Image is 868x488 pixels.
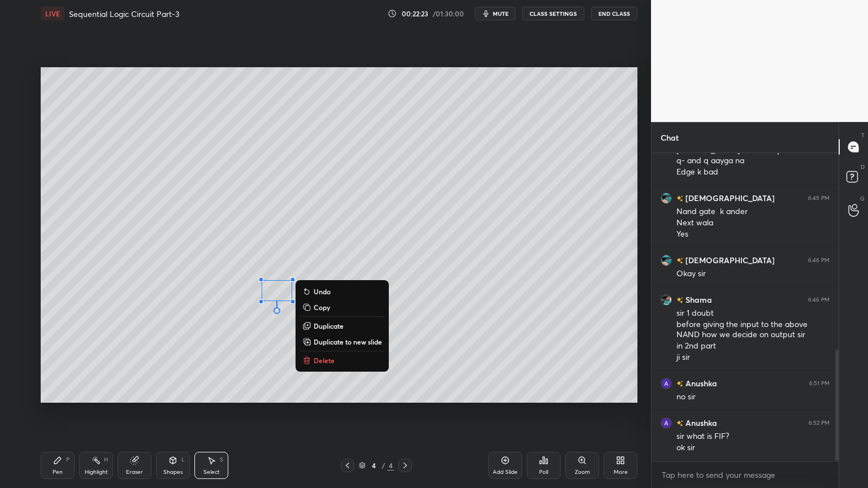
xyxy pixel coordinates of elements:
[676,195,683,202] img: no-rating-badge.077c3623.svg
[314,337,382,346] p: Duplicate to new slide
[676,308,830,319] div: sir 1 doubt
[661,193,672,204] img: 149d9c1733b340dab8ddfff9238e5eb4.47529909_3
[676,229,830,240] div: Yes
[314,303,330,312] p: Copy
[860,194,865,203] p: G
[314,287,331,296] p: Undo
[575,469,590,475] div: Zoom
[683,294,712,306] h6: Shama
[676,391,830,403] div: no sir
[220,457,223,463] div: S
[652,123,688,152] p: Chat
[676,442,830,454] div: ok sir
[808,257,830,264] div: 6:46 PM
[314,356,335,365] p: Delete
[300,285,384,298] button: Undo
[661,378,672,389] img: 3
[66,457,70,463] div: P
[809,380,830,387] div: 6:51 PM
[676,341,830,352] div: in 2nd part
[808,195,830,202] div: 6:45 PM
[683,417,717,429] h6: Anushka
[181,457,185,463] div: L
[493,10,509,18] span: mute
[539,469,548,475] div: Poll
[676,217,830,229] div: Next wala
[676,381,683,387] img: no-rating-badge.077c3623.svg
[676,431,830,442] div: sir what is FIF?
[614,469,628,475] div: More
[661,417,672,429] img: 3
[69,8,179,19] h4: Sequential Logic Circuit Part-3
[41,7,64,20] div: LIVE
[808,297,830,303] div: 6:46 PM
[368,462,379,469] div: 4
[661,294,672,306] img: 3
[676,268,830,280] div: Okay sir
[300,354,384,367] button: Delete
[104,457,108,463] div: H
[683,377,717,389] h6: Anushka
[676,258,683,264] img: no-rating-badge.077c3623.svg
[300,335,384,348] button: Duplicate to new slide
[475,7,515,20] button: mute
[861,131,865,140] p: T
[676,167,830,178] div: Edge k bad
[493,469,518,475] div: Add Slide
[676,319,830,341] div: before giving the input to the above NAND how we decide on output sir
[676,352,830,363] div: ji sir
[85,469,108,475] div: Highlight
[676,145,830,167] div: [PERSON_NAME] o aur o diya toh ans me q- and q aayga na
[661,255,672,266] img: 149d9c1733b340dab8ddfff9238e5eb4.47529909_3
[652,153,839,461] div: grid
[300,319,384,333] button: Duplicate
[163,469,183,475] div: Shapes
[809,420,830,426] div: 6:52 PM
[676,420,683,426] img: no-rating-badge.077c3623.svg
[300,300,384,314] button: Copy
[381,462,385,469] div: /
[314,321,344,330] p: Duplicate
[591,7,637,20] button: End Class
[861,163,865,171] p: D
[676,206,830,217] div: Nand gate k ander
[53,469,63,475] div: Pen
[522,7,584,20] button: CLASS SETTINGS
[203,469,220,475] div: Select
[126,469,143,475] div: Eraser
[683,254,775,266] h6: [DEMOGRAPHIC_DATA]
[683,192,775,204] h6: [DEMOGRAPHIC_DATA]
[676,297,683,303] img: no-rating-badge.077c3623.svg
[387,460,394,470] div: 4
